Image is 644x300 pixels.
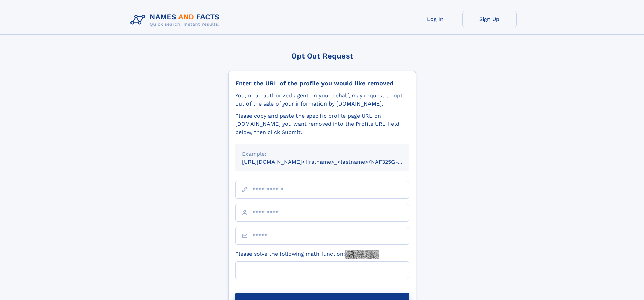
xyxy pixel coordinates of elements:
[408,11,462,27] a: Log In
[128,11,225,29] img: Logo Names and Facts
[242,150,402,158] div: Example:
[228,52,416,60] div: Opt Out Request
[235,250,379,259] label: Please solve the following math function:
[235,112,409,136] div: Please copy and paste the specific profile page URL on [DOMAIN_NAME] you want removed into the Pr...
[242,159,422,165] small: [URL][DOMAIN_NAME]<firstname>_<lastname>/NAF325G-xxxxxxxx
[235,79,409,87] div: Enter the URL of the profile you would like removed
[235,92,409,108] div: You, or an authorized agent on your behalf, may request to opt-out of the sale of your informatio...
[462,11,517,27] a: Sign Up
